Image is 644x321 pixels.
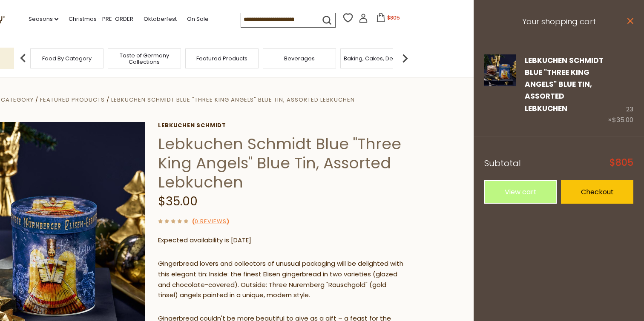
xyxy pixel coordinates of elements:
[484,54,516,125] a: Lebkuchen Schmidt Blue "Three King Angels" Blue Tin, Assorted Lebkuchen
[612,115,633,124] span: $35.00
[158,122,407,129] a: Lebkuchen Schmidt
[158,259,407,301] p: Gingerbread lovers and collectors of unusual packaging will be delighted with this elegant tin: I...
[397,50,414,67] img: next arrow
[195,217,227,226] a: 0 Reviews
[484,180,557,204] a: View cart
[144,14,177,24] a: Oktoberfest
[525,55,604,114] a: Lebkuchen Schmidt Blue "Three King Angels" Blue Tin, Assorted Lebkuchen
[29,14,58,24] a: Seasons
[158,235,407,246] p: Expected availability is [DATE]
[484,54,516,86] img: Lebkuchen Schmidt Blue "Three King Angels" Blue Tin, Assorted Lebkuchen
[608,54,633,125] div: 23 ×
[40,96,105,104] a: Featured Products
[387,14,400,21] span: $805
[158,193,198,210] span: $35.00
[196,55,247,62] a: Featured Products
[561,180,633,204] a: Checkout
[42,55,92,62] a: Food By Category
[110,52,178,65] a: Taste of Germany Collections
[69,14,133,24] a: Christmas - PRE-ORDER
[111,96,355,104] a: Lebkuchen Schmidt Blue "Three King Angels" Blue Tin, Assorted Lebkuchen
[344,55,410,62] a: Baking, Cakes, Desserts
[14,50,32,67] img: previous arrow
[609,158,633,168] span: $805
[484,157,521,169] span: Subtotal
[187,14,209,24] a: On Sale
[370,13,406,26] button: $805
[192,217,229,225] span: ( )
[284,55,315,62] a: Beverages
[158,134,407,192] h1: Lebkuchen Schmidt Blue "Three King Angels" Blue Tin, Assorted Lebkuchen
